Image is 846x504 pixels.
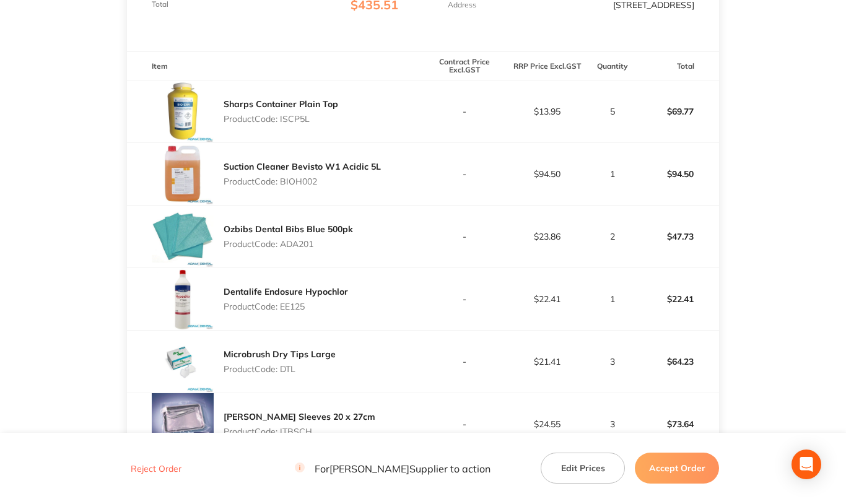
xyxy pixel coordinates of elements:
[424,169,505,179] p: -
[224,176,381,186] p: Product Code: BIOH002
[590,169,635,179] p: 1
[590,357,635,367] p: 3
[224,349,336,360] a: Microbrush Dry Tips Large
[224,98,338,110] a: Sharps Container Plain Top
[507,357,588,367] p: $21.41
[152,268,214,330] img: cnduZjU0dA
[152,206,214,267] img: Z25ndGgzeQ
[507,419,588,429] p: $24.55
[295,463,491,474] p: For [PERSON_NAME] Supplier to action
[152,331,214,393] img: dGw1ZmhuZQ
[152,143,214,205] img: d3BrMWd2eA
[635,453,719,484] button: Accept Order
[637,159,718,189] p: $94.50
[636,51,719,80] th: Total
[224,302,348,311] p: Product Code: EE125
[224,161,381,172] a: Suction Cleaner Bevisto W1 Acidic 5L
[507,106,588,116] p: $13.95
[637,284,718,314] p: $22.41
[507,294,588,304] p: $22.41
[590,294,635,304] p: 1
[224,411,375,422] a: [PERSON_NAME] Sleeves 20 x 27cm
[637,97,718,126] p: $69.77
[507,232,588,241] p: $23.86
[127,463,185,474] button: Reject Order
[590,106,635,116] p: 5
[507,169,588,179] p: $94.50
[791,450,821,479] div: Open Intercom Messenger
[127,51,423,80] th: Item
[224,239,353,249] p: Product Code: ADA201
[589,51,636,80] th: Quantity
[424,419,505,429] p: -
[637,409,718,439] p: $73.64
[423,51,506,80] th: Contract Price Excl. GST
[541,453,625,484] button: Edit Prices
[224,224,353,235] a: Ozbibs Dental Bibs Blue 500pk
[590,419,635,429] p: 3
[424,106,505,116] p: -
[224,364,336,374] p: Product Code: DTL
[637,222,718,251] p: $47.73
[224,427,375,437] p: Product Code: ITBSCH
[424,232,505,241] p: -
[152,80,214,142] img: N2wwMmE2aA
[152,393,214,455] img: OW44dzZkMA
[224,114,338,124] p: Product Code: ISCP5L
[590,232,635,241] p: 2
[224,286,348,297] a: Dentalife Endosure Hypochlor
[448,1,476,9] p: Address
[424,357,505,367] p: -
[637,347,718,376] p: $64.23
[424,294,505,304] p: -
[506,51,589,80] th: RRP Price Excl. GST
